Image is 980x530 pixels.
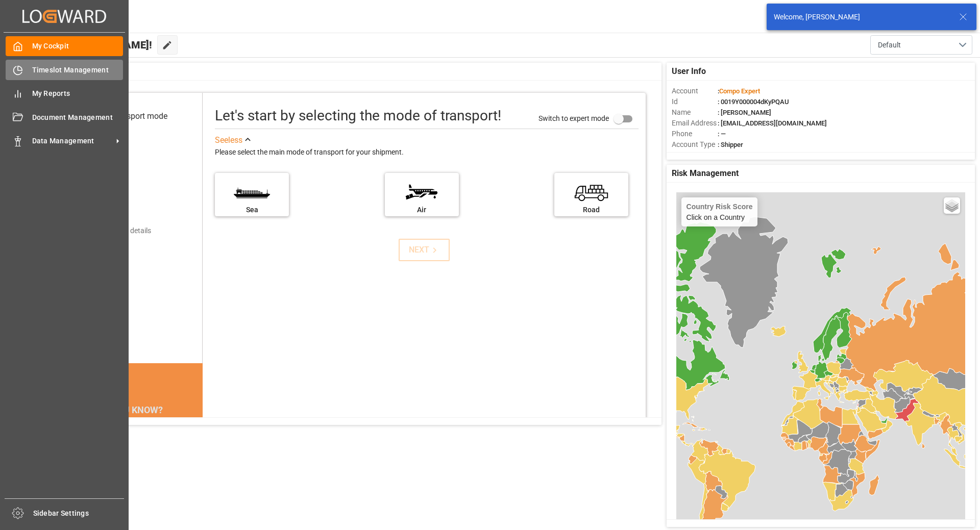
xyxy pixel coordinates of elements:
div: See less [215,134,242,146]
span: Data Management [32,136,113,146]
div: Road [559,205,623,215]
div: DID YOU KNOW? [55,399,203,420]
span: Sidebar Settings [33,508,125,519]
a: Layers [944,197,960,214]
div: Please select the main mode of transport for your shipment. [215,146,639,159]
div: Click on a Country [687,203,753,221]
button: NEXT [399,239,450,261]
span: : 0019Y000004dKyPQAU [718,98,789,106]
span: : Shipper [718,141,743,148]
span: Account [672,86,718,96]
div: Air [390,205,454,215]
span: User Info [672,65,706,78]
span: : [EMAIL_ADDRESS][DOMAIN_NAME] [718,119,827,127]
button: open menu [870,35,972,55]
span: Document Management [32,112,124,123]
span: : — [718,130,726,138]
span: Risk Management [672,167,739,180]
div: Let's start by selecting the mode of transport! [215,105,501,127]
div: NEXT [409,244,440,256]
a: My Cockpit [6,36,123,56]
div: Sea [220,205,284,215]
span: Compo Expert [719,87,760,95]
span: My Reports [32,88,124,99]
span: Phone [672,129,718,139]
span: Switch to expert mode [538,114,609,122]
span: : [PERSON_NAME] [718,109,771,116]
div: Welcome, [PERSON_NAME] [774,12,949,22]
span: Timeslot Management [32,65,124,75]
span: Name [672,107,718,118]
span: Email Address [672,118,718,129]
a: Timeslot Management [6,60,123,80]
span: Account Type [672,139,718,150]
span: Default [878,40,901,51]
span: Id [672,96,718,107]
span: Hello [PERSON_NAME]! [42,35,152,55]
span: My Cockpit [32,41,124,52]
span: : [718,87,760,95]
h4: Country Risk Score [687,203,753,211]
